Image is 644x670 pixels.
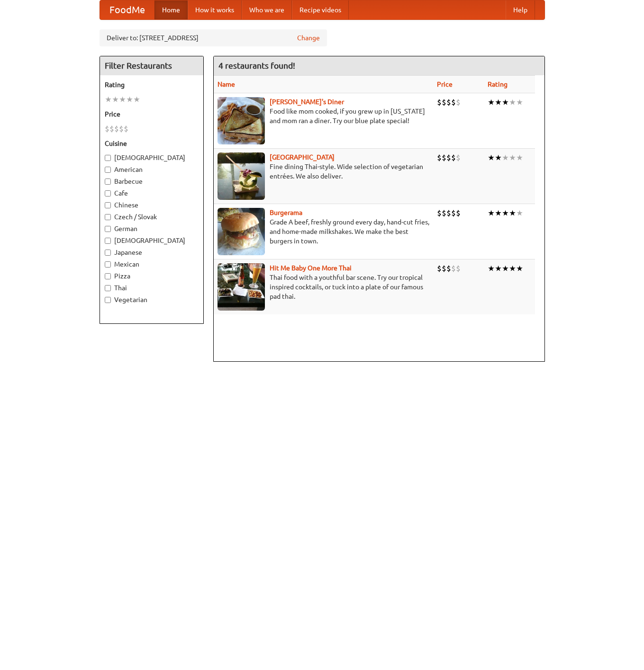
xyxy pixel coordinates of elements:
[488,208,495,218] li: ★
[495,152,502,163] li: ★
[456,97,461,107] li: $
[509,263,516,274] li: ★
[105,250,111,256] input: Japanese
[495,97,502,107] li: ★
[516,152,523,163] li: ★
[442,152,446,163] li: $
[105,202,111,208] input: Chinese
[446,263,451,274] li: $
[456,152,461,163] li: $
[105,285,111,291] input: Thai
[437,208,442,218] li: $
[100,29,327,46] div: Deliver to: [STREET_ADDRESS]
[218,217,430,246] p: Grade A beef, freshly ground every day, hand-cut fries, and home-made milkshakes. We make the bes...
[451,263,456,274] li: $
[437,80,453,88] a: Price
[437,97,442,107] li: $
[516,97,523,107] li: ★
[100,0,154,19] a: FoodMe
[509,152,516,163] li: ★
[105,273,111,279] input: Pizza
[105,271,199,281] label: Pizza
[105,190,111,197] input: Cafe
[105,139,199,148] h5: Cuisine
[442,97,446,107] li: $
[105,295,199,304] label: Vegetarian
[105,226,111,232] input: German
[188,0,242,19] a: How it works
[218,152,265,200] img: satay.jpg
[218,61,295,70] ng-pluralize: 4 restaurants found!
[502,97,509,107] li: ★
[502,152,509,163] li: ★
[270,153,335,161] a: [GEOGRAPHIC_DATA]
[105,167,111,173] input: American
[105,177,199,186] label: Barbecue
[105,155,111,161] input: [DEMOGRAPHIC_DATA]
[114,124,119,134] li: $
[218,162,430,181] p: Fine dining Thai-style. Wide selection of vegetarian entrées. We also deliver.
[509,97,516,107] li: ★
[437,152,442,163] li: $
[451,208,456,218] li: $
[442,263,446,274] li: $
[112,94,119,105] li: ★
[495,208,502,218] li: ★
[218,208,265,255] img: burgerama.jpg
[154,0,188,19] a: Home
[119,94,126,105] li: ★
[488,263,495,274] li: ★
[105,200,199,210] label: Chinese
[509,208,516,218] li: ★
[100,56,203,75] h4: Filter Restaurants
[446,97,451,107] li: $
[218,80,235,88] a: Name
[488,97,495,107] li: ★
[446,208,451,218] li: $
[502,263,509,274] li: ★
[105,80,199,89] h5: Rating
[270,209,302,216] a: Burgerama
[456,208,461,218] li: $
[270,98,344,106] a: [PERSON_NAME]'s Diner
[270,264,352,272] a: Hit Me Baby One More Thai
[105,165,199,174] label: American
[488,152,495,163] li: ★
[105,212,199,222] label: Czech / Slovak
[119,124,124,134] li: $
[105,94,112,105] li: ★
[297,33,320,43] a: Change
[105,224,199,233] label: German
[105,124,109,134] li: $
[105,248,199,257] label: Japanese
[105,259,199,269] label: Mexican
[437,263,442,274] li: $
[105,238,111,244] input: [DEMOGRAPHIC_DATA]
[105,283,199,293] label: Thai
[105,297,111,303] input: Vegetarian
[105,179,111,185] input: Barbecue
[218,107,430,125] p: Food like mom cooked, if you grew up in [US_STATE] and mom ran a diner. Try our blue plate special!
[126,94,133,105] li: ★
[105,214,111,220] input: Czech / Slovak
[495,263,502,274] li: ★
[105,236,199,245] label: [DEMOGRAPHIC_DATA]
[218,263,265,311] img: babythai.jpg
[105,109,199,119] h5: Price
[292,0,349,19] a: Recipe videos
[502,208,509,218] li: ★
[516,263,523,274] li: ★
[218,97,265,144] img: sallys.jpg
[442,208,446,218] li: $
[133,94,140,105] li: ★
[488,80,508,88] a: Rating
[451,97,456,107] li: $
[218,273,430,301] p: Thai food with a youthful bar scene. Try our tropical inspired cocktails, or tuck into a plate of...
[456,263,461,274] li: $
[242,0,292,19] a: Who we are
[451,152,456,163] li: $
